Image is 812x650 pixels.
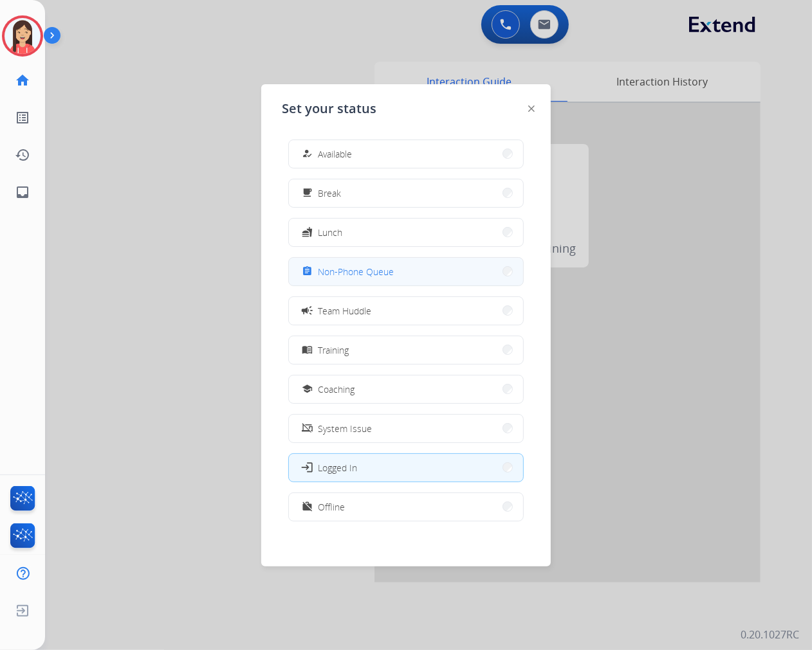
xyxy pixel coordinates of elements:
[15,185,30,200] mat-icon: inbox
[302,149,313,159] mat-icon: how_to_reg
[318,226,342,239] span: Lunch
[302,345,313,356] mat-icon: menu_book
[318,304,371,318] span: Team Huddle
[289,454,523,482] button: Logged In
[318,147,352,161] span: Available
[528,105,535,112] img: close-button
[302,227,313,238] mat-icon: fastfood
[289,415,523,442] button: System Issue
[15,147,30,163] mat-icon: history
[318,343,349,357] span: Training
[289,219,523,246] button: Lunch
[289,179,523,207] button: Break
[318,186,341,200] span: Break
[15,73,30,88] mat-icon: home
[302,188,313,199] mat-icon: free_breakfast
[302,266,313,277] mat-icon: assignment
[289,297,523,325] button: Team Huddle
[289,493,523,521] button: Offline
[318,383,355,396] span: Coaching
[289,336,523,364] button: Training
[318,422,372,435] span: System Issue
[318,461,357,474] span: Logged In
[741,627,799,642] p: 0.20.1027RC
[282,100,376,118] span: Set your status
[5,18,41,54] img: avatar
[300,461,313,474] mat-icon: login
[302,501,313,512] mat-icon: work_off
[289,258,523,285] button: Non-Phone Queue
[289,375,523,403] button: Coaching
[300,304,313,317] mat-icon: campaign
[302,384,313,395] mat-icon: school
[318,265,394,278] span: Non-Phone Queue
[15,110,30,125] mat-icon: list_alt
[289,140,523,168] button: Available
[318,500,345,514] span: Offline
[302,423,313,434] mat-icon: phonelink_off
